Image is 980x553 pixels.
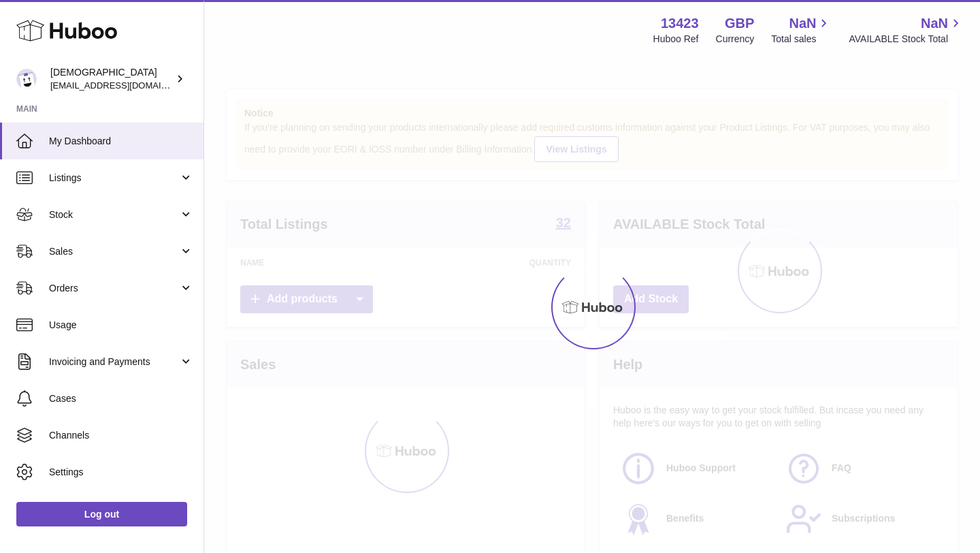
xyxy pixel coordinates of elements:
div: [DEMOGRAPHIC_DATA] [50,66,173,92]
span: Total sales [771,33,832,46]
span: Settings [49,466,193,479]
img: olgazyuz@outlook.com [16,69,37,89]
span: Orders [49,282,179,295]
span: Usage [49,319,193,332]
span: Cases [49,392,193,405]
span: Listings [49,172,179,185]
span: NaN [789,14,816,33]
a: NaN AVAILABLE Stock Total [849,14,964,46]
a: Log out [16,502,187,526]
strong: 13423 [661,14,699,33]
span: Channels [49,429,193,442]
span: AVAILABLE Stock Total [849,33,964,46]
a: NaN Total sales [771,14,832,46]
span: NaN [921,14,948,33]
strong: GBP [725,14,754,33]
span: Stock [49,208,179,221]
span: Sales [49,245,179,258]
span: [EMAIL_ADDRESS][DOMAIN_NAME] [50,80,200,91]
span: My Dashboard [49,135,193,148]
div: Huboo Ref [653,33,699,46]
span: Invoicing and Payments [49,355,179,368]
div: Currency [716,33,755,46]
